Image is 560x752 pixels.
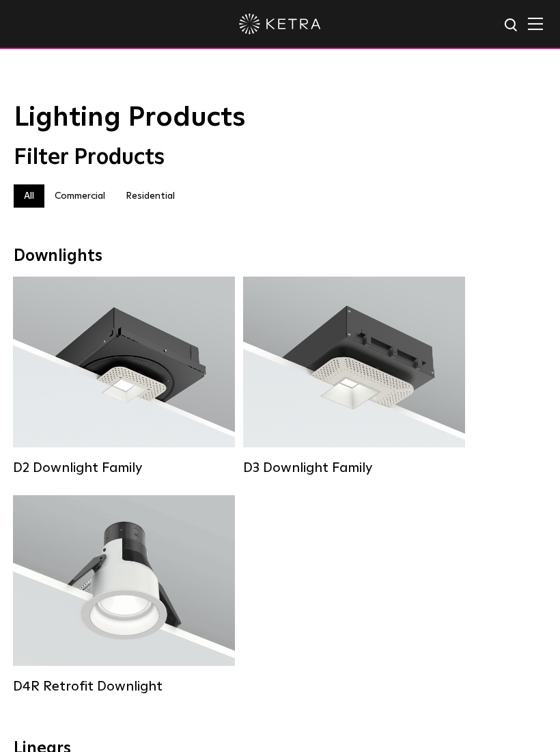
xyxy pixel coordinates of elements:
label: All [14,184,44,208]
label: Commercial [44,184,115,208]
div: Downlights [14,247,546,266]
div: D2 Downlight Family [13,460,235,476]
a: D2 Downlight Family Lumen Output:1200Colors:White / Black / Gloss Black / Silver / Bronze / Silve... [13,277,235,475]
div: Filter Products [14,145,546,171]
div: D3 Downlight Family [243,460,465,476]
img: search icon [503,17,520,34]
label: Residential [115,184,185,208]
span: Lighting Products [14,104,245,131]
div: D4R Retrofit Downlight [13,678,235,695]
a: D4R Retrofit Downlight Lumen Output:800Colors:White / BlackBeam Angles:15° / 25° / 40° / 60°Watta... [13,495,235,693]
img: ketra-logo-2019-white [239,14,321,34]
a: D3 Downlight Family Lumen Output:700 / 900 / 1100Colors:White / Black / Silver / Bronze / Paintab... [243,277,465,475]
img: Hamburger%20Nav.svg [528,17,543,30]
